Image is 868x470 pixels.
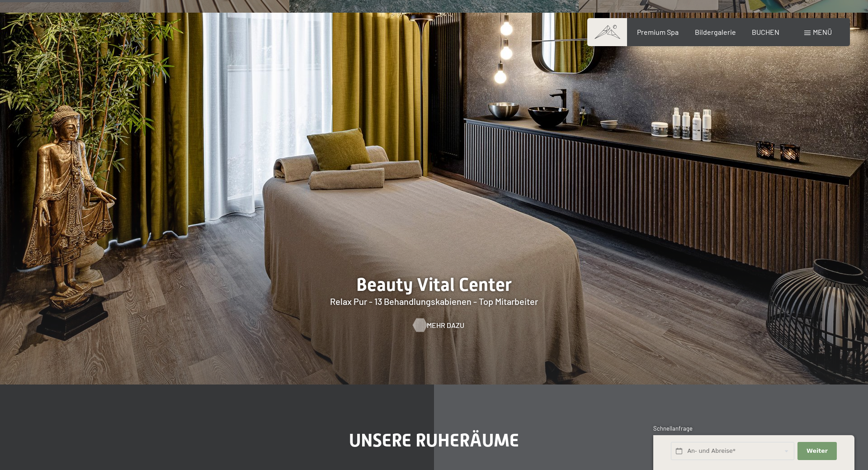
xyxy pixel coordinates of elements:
a: BUCHEN [752,28,779,36]
span: Menü [813,28,832,36]
a: Premium Spa [637,28,679,36]
a: Bildergalerie [695,28,736,36]
span: Weiter [807,447,828,455]
button: Weiter [797,442,836,461]
span: Schnellanfrage [653,425,693,432]
span: Mehr dazu [427,320,464,330]
span: Unsere Ruheräume [349,430,519,451]
a: Mehr dazu [413,320,455,330]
